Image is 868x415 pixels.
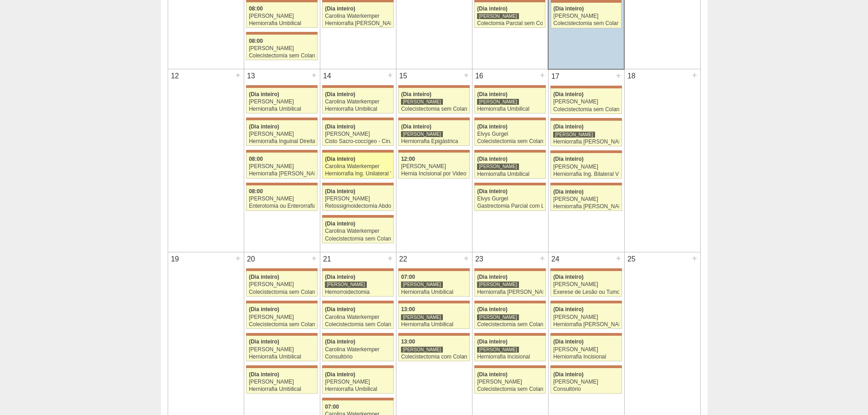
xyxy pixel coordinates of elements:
a: (Dia inteiro) [PERSON_NAME] Herniorrafia Umbilical [474,153,545,178]
div: Colecistectomia sem Colangiografia VL [325,236,391,242]
a: (Dia inteiro) Carolina Waterkemper Consultório [322,336,393,361]
div: [PERSON_NAME] [401,281,443,288]
div: Key: Maria Braido [246,183,317,185]
span: 08:00 [249,188,263,195]
div: [PERSON_NAME] [249,131,315,137]
div: Key: Maria Braido [474,118,545,120]
div: Elvys Gurgel [477,196,543,202]
a: (Dia inteiro) [PERSON_NAME] Colecistectomia sem Colangiografia [551,3,621,28]
div: [PERSON_NAME] [477,346,519,353]
div: Carolina Waterkemper [325,164,391,169]
div: Key: Maria Braido [246,150,317,153]
div: Key: Maria Braido [398,301,469,303]
a: (Dia inteiro) Carolina Waterkemper Colecistectomia sem Colangiografia [322,303,393,329]
div: Key: Maria Braido [322,268,393,271]
span: (Dia inteiro) [477,338,508,345]
div: 17 [549,70,563,83]
div: Herniorrafia [PERSON_NAME] [553,204,619,210]
div: Key: Maria Braido [474,268,545,271]
span: (Dia inteiro) [553,189,584,195]
span: (Dia inteiro) [325,5,355,12]
div: + [615,70,622,82]
div: [PERSON_NAME] [553,164,619,170]
div: Herniorrafia [PERSON_NAME] [477,289,543,295]
a: (Dia inteiro) [PERSON_NAME] Hemorroidectomia [322,271,393,297]
div: Herniorrafia Incisional [553,354,619,360]
div: Key: Maria Braido [550,118,621,121]
div: Colecistectomia sem Colangiografia VL [477,138,543,144]
div: [PERSON_NAME] [553,131,595,138]
div: Key: Maria Braido [246,85,317,88]
span: 08:00 [249,38,263,44]
div: Carolina Waterkemper [325,99,391,105]
div: Key: Maria Braido [322,183,393,185]
div: Key: Maria Braido [550,301,621,303]
div: Exerese de Lesão ou Tumor de Pele [553,289,619,295]
a: (Dia inteiro) [PERSON_NAME] Herniorrafia Incisional [550,336,621,361]
div: Herniorrafia Umbilical [477,106,543,112]
a: (Dia inteiro) Carolina Waterkemper Herniorrafia [PERSON_NAME] [322,2,393,28]
div: 21 [320,252,334,266]
div: Key: Maria Braido [550,86,621,88]
div: + [310,252,318,264]
div: Herniorrafia Epigástrica [401,138,467,144]
div: Herniorrafia Inguinal Direita [249,138,315,144]
div: Key: Maria Braido [474,333,545,336]
span: (Dia inteiro) [325,220,355,227]
div: Herniorrafia Umbilical [477,171,543,177]
a: (Dia inteiro) [PERSON_NAME] Herniorrafia Umbilical [474,88,545,113]
a: (Dia inteiro) [PERSON_NAME] Herniorrafia [PERSON_NAME] [474,271,545,297]
a: (Dia inteiro) [PERSON_NAME] Retossigmoidectomia Abdominal [322,185,393,211]
div: Hernia Incisional por Video [401,171,467,177]
div: Key: Maria Braido [550,333,621,336]
div: [PERSON_NAME] [553,379,619,385]
div: [PERSON_NAME] [249,282,315,287]
div: [PERSON_NAME] [554,13,619,19]
div: [PERSON_NAME] [325,131,391,137]
a: (Dia inteiro) [PERSON_NAME] Herniorrafia Epigástrica [398,120,469,146]
a: (Dia inteiro) [PERSON_NAME] Colecistectomia sem Colangiografia VL [550,88,621,114]
div: Key: Maria Braido [322,118,393,120]
div: 25 [625,252,639,266]
div: Key: Maria Braido [246,268,317,271]
div: Key: Maria Braido [322,333,393,336]
a: (Dia inteiro) [PERSON_NAME] Colecistectomia sem Colangiografia [474,303,545,329]
div: Herniorrafia Incisional [477,354,543,360]
div: [PERSON_NAME] [325,196,391,202]
a: (Dia inteiro) [PERSON_NAME] Colecistectomia sem Colangiografia [246,303,317,329]
a: 07:00 [PERSON_NAME] Herniorrafia Umbilical [398,271,469,297]
div: 15 [396,69,411,83]
span: 12:00 [401,156,415,162]
div: [PERSON_NAME] [401,131,443,138]
div: [PERSON_NAME] [401,346,443,353]
a: (Dia inteiro) [PERSON_NAME] Herniorrafia Umbilical [246,336,317,361]
span: (Dia inteiro) [477,188,508,195]
div: Colecistectomia sem Colangiografia VL [477,386,543,392]
div: + [539,252,546,264]
a: 08:00 [PERSON_NAME] Herniorrafia [PERSON_NAME] [246,153,317,178]
div: [PERSON_NAME] [249,196,315,202]
span: (Dia inteiro) [477,123,508,130]
div: + [386,69,394,81]
span: (Dia inteiro) [325,123,355,130]
span: 08:00 [249,5,263,12]
div: Colecistectomia com Colangiografia VL [401,354,467,360]
div: Colectomia Parcial sem Colostomia [477,20,543,26]
div: 20 [244,252,258,266]
a: (Dia inteiro) [PERSON_NAME] Colectomia Parcial sem Colostomia [474,2,545,28]
span: 13:00 [401,338,415,345]
div: [PERSON_NAME] [249,99,315,105]
div: + [691,252,699,264]
span: (Dia inteiro) [325,91,355,97]
div: Herniorrafia Umbilical [401,322,467,328]
span: (Dia inteiro) [554,5,584,12]
div: Carolina Waterkemper [325,228,391,234]
div: Key: Maria Braido [474,150,545,153]
div: Herniorrafia [PERSON_NAME] [553,139,619,145]
div: Colecistectomia sem Colangiografia VL [249,289,315,295]
div: Key: Maria Braido [322,150,393,153]
div: [PERSON_NAME] [249,314,315,320]
a: (Dia inteiro) Carolina Waterkemper Colecistectomia sem Colangiografia VL [322,218,393,243]
div: Gastrectomia Parcial com Linfadenectomia [477,203,543,209]
div: Colecistectomia sem Colangiografia VL [553,107,619,113]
